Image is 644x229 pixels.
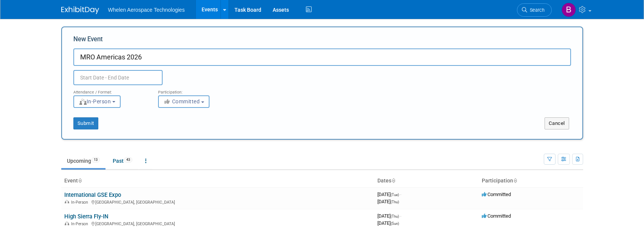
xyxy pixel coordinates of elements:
span: (Thu) [391,214,399,218]
img: In-Person Event [65,200,69,204]
a: Past43 [107,154,138,168]
a: International GSE Expo [64,192,121,198]
span: (Tue) [391,193,399,197]
span: In-Person [71,200,90,205]
span: 43 [124,157,132,163]
span: Search [527,7,545,13]
button: Cancel [545,117,569,129]
th: Event [61,174,374,187]
span: (Sun) [391,221,399,226]
span: Committed [482,192,511,197]
a: Search [517,3,552,17]
button: Submit [73,117,98,129]
span: In-Person [71,221,90,226]
a: Sort by Event Name [78,178,82,184]
img: In-Person Event [65,221,69,225]
span: [DATE] [377,213,401,219]
span: [DATE] [377,220,399,226]
th: Participation [479,174,583,187]
button: In-Person [73,95,121,108]
span: Committed [163,98,200,104]
div: [GEOGRAPHIC_DATA], [GEOGRAPHIC_DATA] [64,220,371,226]
th: Dates [374,174,479,187]
span: In-Person [79,98,111,104]
a: Sort by Participation Type [513,178,517,184]
input: Name of Trade Show / Conference [73,48,571,66]
span: (Thu) [391,200,399,204]
span: - [400,192,401,197]
img: Bree Wheeler [562,3,576,17]
span: Whelen Aerospace Technologies [108,7,185,13]
button: Committed [158,95,209,108]
span: [DATE] [377,199,399,204]
a: High Sierra Fly-IN [64,213,109,220]
img: ExhibitDay [61,6,99,14]
div: Participation: [158,85,231,95]
input: Start Date - End Date [73,70,163,85]
span: - [400,213,401,219]
a: Sort by Start Date [391,178,395,184]
span: Committed [482,213,511,219]
label: New Event [73,35,103,47]
div: [GEOGRAPHIC_DATA], [GEOGRAPHIC_DATA] [64,199,371,205]
a: Upcoming13 [61,154,106,168]
span: 13 [92,157,100,163]
span: [DATE] [377,192,401,197]
div: Attendance / Format: [73,85,147,95]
